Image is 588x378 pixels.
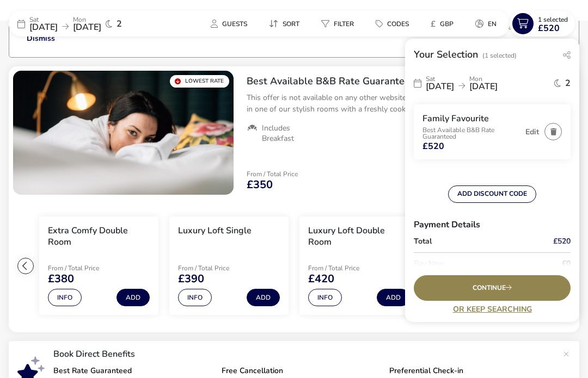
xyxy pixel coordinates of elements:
[467,16,505,32] button: en
[308,225,410,248] h3: Luxury Loft Double Room
[178,289,212,306] button: Info
[247,75,571,88] h2: Best Available B&B Rate Guaranteed
[367,16,418,32] button: Codes
[283,20,299,28] span: Sort
[387,20,409,28] span: Codes
[565,79,571,88] span: 2
[377,289,410,306] button: Add
[422,127,520,140] p: Best Available B&B Rate Guaranteed
[29,16,58,23] p: Sat
[473,284,512,292] span: Continue
[13,71,234,195] swiper-slide: 1 / 1
[422,142,444,151] span: £520
[422,16,467,32] naf-pibe-menu-bar-item: £GBP
[313,16,363,32] button: Filter
[308,265,385,271] p: From / Total Price
[469,76,498,82] p: Mon
[178,274,204,284] span: £390
[222,20,247,28] span: Guests
[414,48,478,61] h2: Your Selection
[53,350,558,358] p: Book Direct Benefits
[414,256,539,272] p: Pay Now
[202,16,260,32] naf-pibe-menu-bar-item: Guests
[178,225,252,237] h3: Luxury Loft Single
[426,80,454,92] span: [DATE]
[414,70,571,96] div: Sat[DATE]Mon[DATE]2
[247,171,298,177] p: From / Total Price
[27,33,55,44] button: Dismiss
[48,274,74,284] span: £380
[389,367,549,375] p: Preferential Check-in
[448,185,536,203] button: ADD DISCOUNT CODE
[9,11,172,36] div: Sat[DATE]Mon[DATE]2
[414,305,571,313] a: Or Keep Searching
[48,265,125,271] p: From / Total Price
[538,15,568,24] span: 1 Selected
[334,20,354,28] span: Filter
[538,24,560,33] span: £520
[117,289,150,306] button: Add
[562,260,571,268] span: £0
[73,21,101,33] span: [DATE]
[48,225,150,248] h3: Extra Comfy Double Room
[414,275,571,301] div: Continue
[422,16,462,32] button: £GBP
[247,92,571,115] p: This offer is not available on any other website and is exclusive to you! Enjoy an overnight stay...
[467,16,510,32] naf-pibe-menu-bar-item: en
[482,51,517,60] span: (1 Selected)
[53,367,213,375] p: Best Rate Guaranteed
[510,11,575,36] button: 1 Selected£520
[308,289,342,306] button: Info
[294,212,424,320] swiper-slide: 4 / 8
[164,212,294,320] swiper-slide: 3 / 8
[525,128,539,136] button: Edit
[367,16,422,32] naf-pibe-menu-bar-item: Codes
[422,113,520,125] h3: Family Favourite
[247,289,280,306] button: Add
[170,75,229,88] div: Lowest Rate
[178,265,255,271] p: From / Total Price
[469,80,498,92] span: [DATE]
[260,16,308,32] button: Sort
[117,20,122,28] span: 2
[29,21,58,33] span: [DATE]
[431,18,436,29] i: £
[262,123,319,143] span: Includes Breakfast
[202,16,256,32] button: Guests
[308,274,334,284] span: £420
[553,238,571,245] span: £520
[440,20,454,28] span: GBP
[34,212,164,320] swiper-slide: 2 / 8
[414,212,571,238] h3: Payment Details
[238,66,579,152] div: Best Available B&B Rate GuaranteedThis offer is not available on any other website and is exclusi...
[414,238,539,245] p: Total
[488,20,497,28] span: en
[73,16,101,23] p: Mon
[510,11,579,36] naf-pibe-menu-bar-item: 1 Selected£520
[247,179,273,190] span: £350
[260,16,313,32] naf-pibe-menu-bar-item: Sort
[426,76,454,82] p: Sat
[222,367,381,375] p: Free Cancellation
[48,289,82,306] button: Info
[313,16,367,32] naf-pibe-menu-bar-item: Filter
